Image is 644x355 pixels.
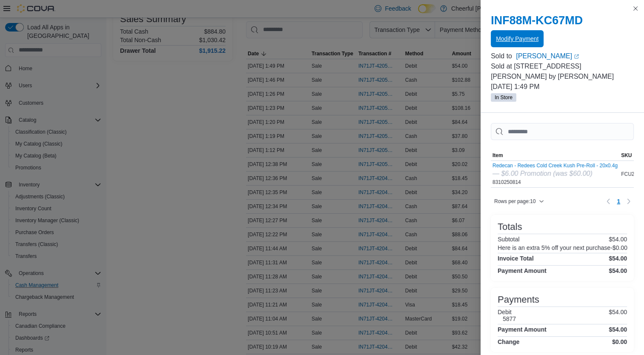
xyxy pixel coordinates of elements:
h2: INF88M-KC67MD [491,14,634,27]
h4: Invoice Total [498,255,534,262]
span: Rows per page : 10 [494,198,535,205]
h3: Totals [498,222,522,232]
h6: Debit [498,309,516,315]
h4: Change [498,338,519,345]
div: Sold to [491,51,514,61]
span: In Store [491,93,516,102]
span: SKU [621,152,632,159]
button: Next page [624,196,634,206]
button: Item [491,150,619,160]
div: 8310250814 [492,163,618,186]
button: Rows per page:10 [491,196,547,206]
h4: $54.00 [609,267,627,274]
nav: Pagination for table: MemoryTable from EuiInMemoryTable [603,195,634,208]
input: This is a search bar. As you type, the results lower in the page will automatically filter. [491,123,634,140]
h6: 5877 [503,315,516,322]
span: In Store [495,94,512,101]
span: 1 [617,197,620,206]
h4: Payment Amount [498,326,547,333]
h4: $54.00 [609,326,627,333]
span: Item [492,152,503,159]
ul: Pagination for table: MemoryTable from EuiInMemoryTable [613,195,624,208]
h6: Subtotal [498,236,519,243]
a: [PERSON_NAME]External link [516,51,634,61]
h4: $54.00 [609,255,627,262]
span: Modify Payment [496,34,538,43]
div: — $6.00 Promotion (was $60.00) [492,169,618,179]
button: Redecan - Redees Cold Creek Kush Pre-Roll - 20x0.4g [492,163,618,169]
h4: Payment Amount [498,267,547,274]
p: -$0.00 [610,244,627,251]
h3: Payments [498,295,539,305]
button: Close this dialog [630,3,641,14]
p: $54.00 [609,236,627,243]
svg: External link [574,54,579,59]
p: Sold at [STREET_ADDRESS][PERSON_NAME] by [PERSON_NAME] [491,61,634,82]
button: Page 1 of 1 [613,195,624,208]
h4: $0.00 [612,338,627,345]
p: [DATE] 1:49 PM [491,82,634,92]
button: Previous page [603,196,613,206]
h6: Here is an extra 5% off your next purchase [498,244,610,251]
button: Modify Payment [491,30,544,47]
p: $54.00 [609,309,627,322]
